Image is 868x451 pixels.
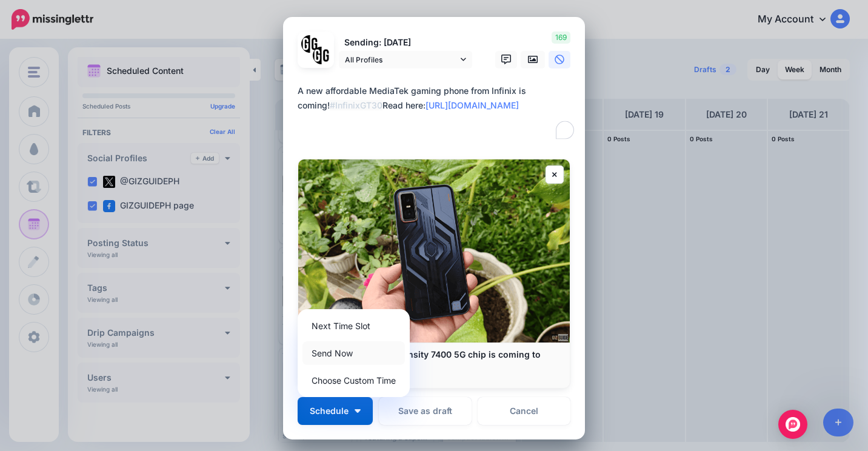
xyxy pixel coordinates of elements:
[310,349,541,370] b: Infinix GT 30 with Dimensity 7400 5G chip is coming to [GEOGRAPHIC_DATA]
[552,32,570,44] span: 169
[339,36,472,50] p: Sending: [DATE]
[345,53,458,66] span: All Profiles
[302,314,405,338] a: Next Time Slot
[298,309,410,397] div: Schedule
[302,341,405,365] a: Send Now
[298,84,576,113] div: A new affordable MediaTek gaming phone from Infinix is coming! Read here:
[478,397,570,425] a: Cancel
[355,409,361,413] img: arrow-down-white.png
[778,410,807,439] div: Open Intercom Messenger
[339,51,472,68] a: All Profiles
[302,369,405,392] a: Choose Custom Time
[298,84,576,142] textarea: To enrich screen reader interactions, please activate Accessibility in Grammarly extension settings
[379,397,472,425] button: Save as draft
[298,159,570,342] img: Infinix GT 30 with Dimensity 7400 5G chip is coming to the Philippines
[310,371,558,382] p: [DOMAIN_NAME]
[310,407,349,415] span: Schedule
[301,35,319,53] img: 353459792_649996473822713_4483302954317148903_n-bsa138318.png
[298,397,373,425] button: Schedule
[313,47,330,64] img: JT5sWCfR-79925.png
